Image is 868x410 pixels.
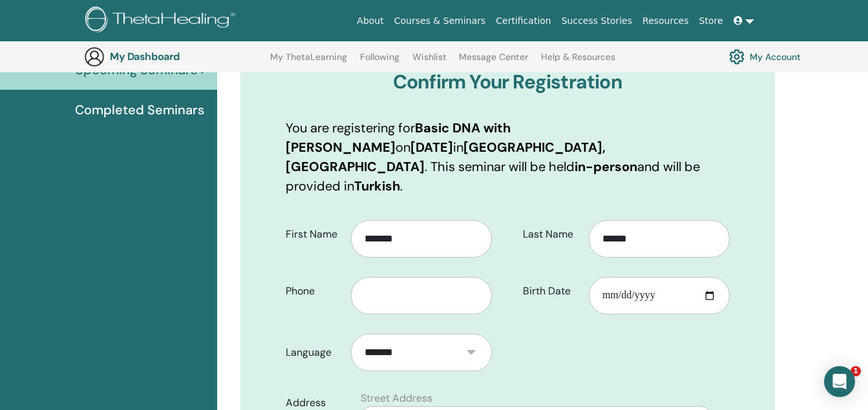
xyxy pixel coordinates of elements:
[575,158,637,175] b: in-person
[75,100,204,119] span: Completed Seminars
[694,9,728,33] a: Store
[851,366,861,376] span: 1
[276,279,352,303] label: Phone
[729,46,745,68] img: cog.svg
[270,52,347,72] a: My ThetaLearning
[352,9,388,33] a: About
[110,50,239,63] h3: My Dashboard
[459,52,528,72] a: Message Center
[410,139,453,156] b: [DATE]
[824,366,855,397] div: Open Intercom Messenger
[513,279,589,303] label: Birth Date
[729,46,801,68] a: My Account
[286,118,730,196] p: You are registering for on in . This seminar will be held and will be provided in .
[360,52,399,72] a: Following
[286,139,606,175] b: [GEOGRAPHIC_DATA], [GEOGRAPHIC_DATA]
[354,178,400,194] b: Turkish
[85,6,240,36] img: logo.png
[286,70,730,94] h3: Confirm Your Registration
[286,119,511,156] b: Basic DNA with [PERSON_NAME]
[541,52,615,72] a: Help & Resources
[276,340,352,365] label: Language
[276,222,352,247] label: First Name
[84,46,105,67] img: generic-user-icon.jpg
[361,391,432,406] label: Street Address
[556,9,637,33] a: Success Stories
[637,9,694,33] a: Resources
[412,52,447,72] a: Wishlist
[389,9,491,33] a: Courses & Seminars
[491,9,556,33] a: Certification
[513,222,589,247] label: Last Name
